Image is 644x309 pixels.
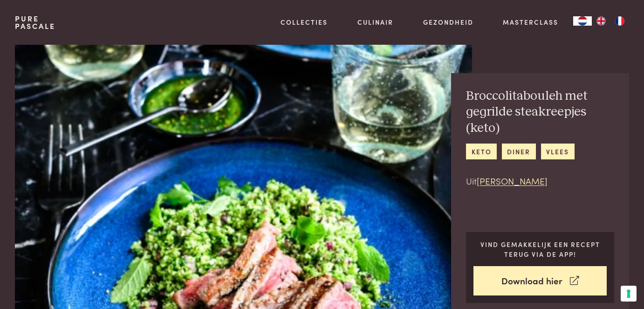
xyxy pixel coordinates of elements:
[477,174,548,187] a: [PERSON_NAME]
[466,144,497,159] a: keto
[573,16,592,26] a: NL
[466,88,614,137] h2: Broccolitabouleh met gegrilde steakreepjes (keto)
[592,16,610,26] a: EN
[357,17,393,27] a: Culinair
[473,266,607,295] a: Download hier
[610,16,629,26] a: FR
[621,286,637,302] button: Uw voorkeuren voor toestemming voor trackingtechnologieën
[466,174,614,188] p: Uit
[503,17,558,27] a: Masterclass
[592,16,629,26] ul: Language list
[423,17,473,27] a: Gezondheid
[15,15,55,30] a: PurePascale
[573,16,629,26] aside: Language selected: Nederlands
[573,16,592,26] div: Language
[281,17,328,27] a: Collecties
[502,144,536,159] a: diner
[541,144,575,159] a: vlees
[473,240,607,259] p: Vind gemakkelijk een recept terug via de app!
